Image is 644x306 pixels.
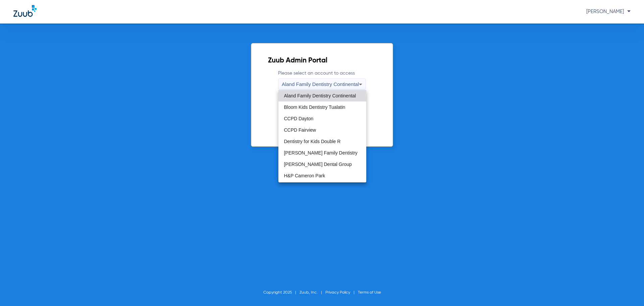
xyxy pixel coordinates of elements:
[284,150,357,155] span: [PERSON_NAME] Family Dentistry
[284,173,325,178] span: H&P Cameron Park
[284,105,345,110] span: Bloom Kids Dentistry Tualatin
[284,139,340,144] span: Dentistry for Kids Double R
[284,93,356,98] span: Aland Family Dentistry Continental
[284,128,316,132] span: CCPD Fairview
[284,116,313,121] span: CCPD Dayton
[284,162,352,167] span: [PERSON_NAME] Dental Group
